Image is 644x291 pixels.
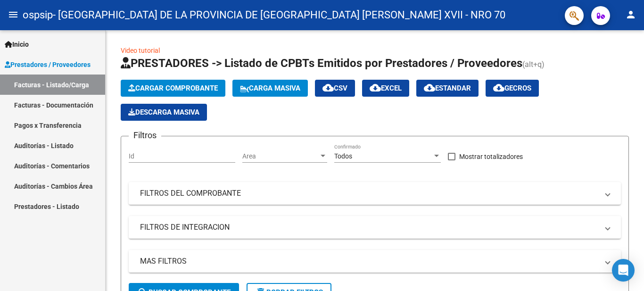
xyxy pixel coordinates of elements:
[522,60,545,69] span: (alt+q)
[322,82,334,93] mat-icon: cloud_download
[129,182,621,205] mat-expansion-panel-header: FILTROS DEL COMPROBANTE
[129,129,161,142] h3: Filtros
[493,82,504,93] mat-icon: cloud_download
[128,108,199,116] span: Descarga Masiva
[140,222,598,233] mat-panel-title: FILTROS DE INTEGRACION
[121,104,207,121] button: Descarga Masiva
[424,84,471,92] span: Estandar
[53,5,505,25] span: - [GEOGRAPHIC_DATA] DE LA PROVINCIA DE [GEOGRAPHIC_DATA] [PERSON_NAME] XVII - NRO 70
[5,59,91,70] span: Prestadores / Proveedores
[240,84,300,92] span: Carga Masiva
[121,47,160,54] a: Video tutorial
[416,80,479,97] button: Estandar
[8,9,19,20] mat-icon: menu
[370,84,402,92] span: EXCEL
[370,82,381,93] mat-icon: cloud_download
[315,80,355,97] button: CSV
[23,5,53,25] span: ospsip
[121,104,207,121] app-download-masive: Descarga masiva de comprobantes (adjuntos)
[625,9,636,20] mat-icon: person
[486,80,539,97] button: Gecros
[140,256,598,266] mat-panel-title: MAS FILTROS
[459,151,523,162] span: Mostrar totalizadores
[121,80,225,97] button: Cargar Comprobante
[322,84,347,92] span: CSV
[612,259,635,282] div: Open Intercom Messenger
[129,216,621,239] mat-expansion-panel-header: FILTROS DE INTEGRACION
[140,188,598,199] mat-panel-title: FILTROS DEL COMPROBANTE
[232,80,308,97] button: Carga Masiva
[5,39,29,50] span: Inicio
[121,57,522,70] span: PRESTADORES -> Listado de CPBTs Emitidos por Prestadores / Proveedores
[493,84,531,92] span: Gecros
[334,152,352,160] span: Todos
[129,250,621,273] mat-expansion-panel-header: MAS FILTROS
[242,152,319,160] span: Area
[424,82,435,93] mat-icon: cloud_download
[362,80,409,97] button: EXCEL
[128,84,218,92] span: Cargar Comprobante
